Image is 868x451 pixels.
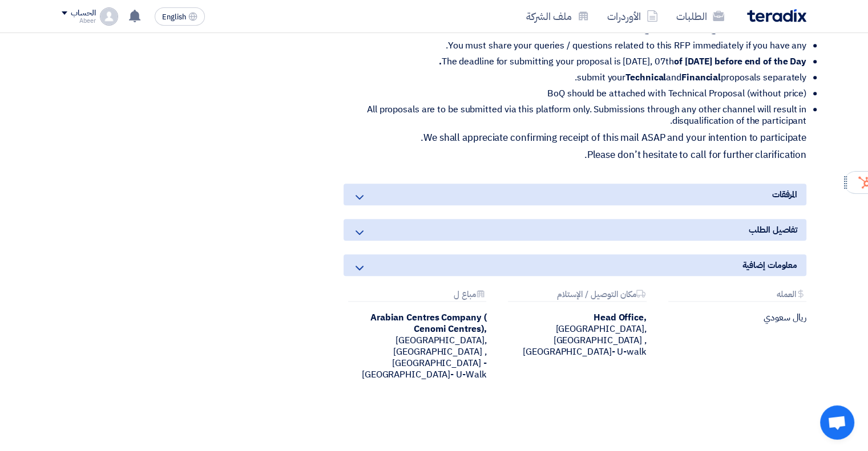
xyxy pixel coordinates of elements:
[353,72,806,83] li: submit your and proposals separately.
[508,290,646,302] div: مكان التوصيل / الإستلام
[370,311,487,336] b: Arabian Centres Company ( Cenomi Centres),
[353,56,806,67] li: The deadline for submitting your proposal is [DATE], 07th
[668,290,806,302] div: العمله
[162,13,186,21] span: English
[348,290,486,302] div: مباع ل
[598,3,667,30] a: الأوردرات
[625,71,666,84] strong: Technical
[667,3,733,30] a: الطلبات
[155,7,205,26] button: English
[681,71,721,84] strong: Financial
[353,88,806,99] li: BoQ should be attached with Technical Proposal (without price)
[353,40,806,51] li: You must share your queries / questions related to this RFP immediately if you have any.
[344,312,486,380] div: [GEOGRAPHIC_DATA], [GEOGRAPHIC_DATA] ,[GEOGRAPHIC_DATA] - [GEOGRAPHIC_DATA]- U-Walk
[749,224,797,236] span: تفاصيل الطلب
[820,405,854,440] a: Open chat
[344,149,806,161] p: Please don’t hesitate to call for further clarification.
[742,259,797,271] span: معلومات إضافية
[747,9,806,22] img: Teradix logo
[772,188,797,201] span: المرفقات
[62,18,95,24] div: Abeer
[439,55,806,68] strong: of [DATE] before end of the Day.
[71,9,95,18] div: الحساب
[353,24,806,35] li: A confirmation email for receiving the RFP Package must be sent [DATE].
[353,104,806,127] li: All proposals are to be submitted via this platform only. Submissions through any other channel w...
[503,312,646,357] div: [GEOGRAPHIC_DATA], [GEOGRAPHIC_DATA] ,[GEOGRAPHIC_DATA]- U-walk
[664,312,806,323] div: ريال سعودي
[344,132,806,144] p: We shall appreciate confirming receipt of this mail ASAP and your intention to participate.
[100,7,118,26] img: profile_test.png
[594,311,647,324] b: Head Office,
[517,3,598,30] a: ملف الشركة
